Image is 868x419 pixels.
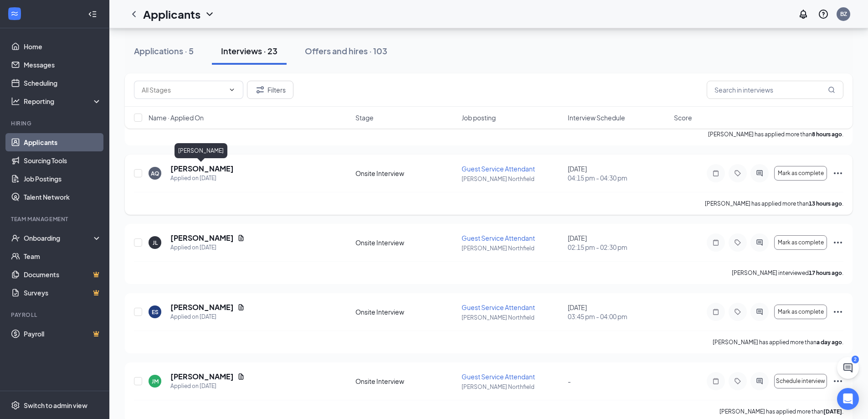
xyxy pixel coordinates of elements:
svg: ChevronLeft [128,9,139,20]
div: Applied on [DATE] [170,312,245,321]
p: [PERSON_NAME] has applied more than . [713,338,843,346]
span: 04:15 pm - 04:30 pm [568,173,668,182]
div: ES [152,308,159,316]
button: Mark as complete [774,305,827,319]
p: [PERSON_NAME] interviewed . [732,269,843,277]
span: Job posting [462,113,496,122]
svg: Ellipses [832,237,843,248]
svg: Collapse [88,10,97,19]
svg: Tag [732,378,743,385]
svg: Document [237,373,245,380]
div: JM [152,378,159,385]
a: Applicants [24,133,102,151]
h5: [PERSON_NAME] [170,302,234,312]
svg: Document [237,234,245,242]
div: [DATE] [568,303,668,321]
svg: ChevronDown [204,9,215,20]
a: Job Postings [24,170,102,188]
p: [PERSON_NAME] has applied more than . [705,200,843,207]
div: Switch to admin view [24,401,87,410]
p: [PERSON_NAME] Northfield [462,383,562,391]
a: Team [24,247,102,265]
span: Mark as complete [778,239,824,246]
span: Mark as complete [778,170,824,176]
div: Open Intercom Messenger [837,388,859,410]
span: Mark as complete [778,309,824,315]
b: a day ago [817,339,842,346]
svg: Tag [732,239,743,246]
span: - [568,377,571,385]
svg: UserCheck [11,233,20,243]
svg: Note [710,239,721,246]
a: Home [24,37,102,56]
a: Messages [24,56,102,74]
svg: Note [710,170,721,177]
p: [PERSON_NAME] Northfield [462,244,562,252]
a: PayrollCrown [24,325,102,343]
svg: MagnifyingGlass [828,86,835,93]
div: Applied on [DATE] [170,382,245,391]
div: Interviews · 23 [221,45,277,57]
span: Schedule interview [776,378,825,384]
button: Filter Filters [247,81,293,99]
button: Mark as complete [774,166,827,181]
span: Guest Service Attendant [462,372,535,381]
svg: Settings [11,401,20,410]
span: 03:45 pm - 04:00 pm [568,312,668,321]
p: [PERSON_NAME] Northfield [462,314,562,321]
div: Team Management [11,215,100,223]
p: [PERSON_NAME] has applied more than . [719,408,843,415]
div: [DATE] [568,233,668,252]
b: 13 hours ago [809,200,842,207]
div: [DATE] [568,164,668,182]
div: Applications · 5 [134,45,194,57]
button: ChatActive [837,357,859,379]
div: Hiring [11,119,100,127]
span: Name · Applied On [149,113,204,122]
div: Onsite Interview [355,307,456,316]
a: Scheduling [24,74,102,92]
a: SurveysCrown [24,284,102,302]
div: AQ [151,170,159,177]
svg: Tag [732,308,743,316]
div: Onsite Interview [355,169,456,178]
span: Guest Service Attendant [462,165,535,173]
svg: Notifications [798,9,809,20]
b: [DATE] [823,408,842,415]
span: 02:15 pm - 02:30 pm [568,243,668,252]
svg: Filter [255,84,266,95]
div: Applied on [DATE] [170,174,234,183]
div: [PERSON_NAME] [175,143,227,158]
div: Onsite Interview [355,377,456,386]
input: Search in interviews [707,81,843,99]
div: 2 [852,356,859,363]
svg: Note [710,378,721,385]
svg: ChatActive [842,362,853,373]
input: All Stages [142,85,225,95]
h1: Applicants [143,6,200,22]
svg: ActiveChat [754,378,765,385]
span: Stage [355,113,374,122]
p: [PERSON_NAME] Northfield [462,175,562,183]
b: 17 hours ago [809,269,842,276]
h5: [PERSON_NAME] [170,164,234,174]
svg: ChevronDown [228,86,236,93]
button: Schedule interview [774,374,827,388]
span: Score [674,113,692,122]
div: Applied on [DATE] [170,243,245,252]
a: Talent Network [24,188,102,206]
div: BZ [840,10,847,18]
div: Onboarding [24,233,94,243]
svg: WorkstreamLogo [10,9,19,18]
h5: [PERSON_NAME] [170,233,234,243]
div: JL [153,239,158,247]
svg: ActiveChat [754,170,765,177]
div: Offers and hires · 103 [305,45,387,57]
div: Onsite Interview [355,238,456,247]
div: Payroll [11,311,100,319]
svg: ActiveChat [754,308,765,316]
a: DocumentsCrown [24,265,102,284]
svg: Tag [732,170,743,177]
div: Reporting [24,97,102,106]
h5: [PERSON_NAME] [170,372,234,382]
